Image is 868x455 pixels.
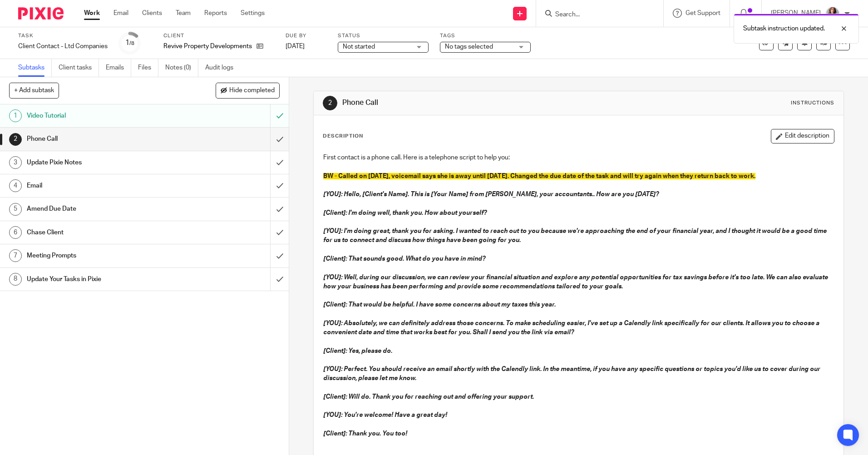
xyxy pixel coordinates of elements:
[323,274,829,290] em: [YOU]: Well, during our discussion, we can review your financial situation and explore any potent...
[323,153,833,162] p: First contact is a phone call. Here is a telephone script to help you:
[142,9,162,18] a: Clients
[286,43,305,49] span: [DATE]
[27,109,183,123] h1: Video Tutorial
[323,394,534,400] em: [Client]: Will do. Thank you for reaching out and offering your support.
[323,191,659,198] em: [YOU]: Hello, [Client's Name]. This is [Your Name] from [PERSON_NAME], your accountants.. How are...
[445,44,493,50] span: No tags selected
[129,41,134,46] small: /8
[27,132,183,146] h1: Phone Call
[9,83,59,98] button: + Add subtask
[286,32,326,40] label: Due by
[771,129,834,143] button: Edit description
[323,348,392,354] em: [Client]: Yes, please do.
[825,6,840,21] img: IMG_0011.jpg
[343,44,375,50] span: Not started
[27,226,183,239] h1: Chase Client
[323,256,485,262] em: [Client]: That sounds good. What do you have in mind?
[9,179,22,192] div: 4
[163,32,274,40] label: Client
[113,9,128,18] a: Email
[27,249,183,262] h1: Meeting Prompts
[27,272,183,286] h1: Update Your Tasks in Pixie
[323,133,363,140] p: Description
[125,38,134,48] div: 1
[59,59,99,77] a: Client tasks
[342,98,598,108] h1: Phone Call
[165,59,198,77] a: Notes (0)
[216,83,280,98] button: Hide completed
[18,7,64,20] img: Pixie
[163,42,252,51] p: Revive Property Developments Ltd
[9,226,22,239] div: 6
[205,59,240,77] a: Audit logs
[338,32,429,40] label: Status
[9,203,22,216] div: 5
[323,320,821,336] em: [YOU]: Absolutely, we can definitely address those concerns. To make scheduling easier, I've set ...
[176,9,191,18] a: Team
[743,24,825,33] p: Subtask instruction updated.
[9,273,22,286] div: 8
[323,228,828,243] em: [YOU]: I'm doing great, thank you for asking. I wanted to reach out to you because we're approach...
[323,366,822,381] em: [YOU]: Perfect. You should receive an email shortly with the Calendly link. In the meantime, if y...
[323,210,487,216] em: [Client]: I'm doing well, thank you. How about yourself?
[9,133,22,146] div: 2
[204,9,227,18] a: Reports
[9,249,22,262] div: 7
[9,156,22,169] div: 3
[229,87,275,94] span: Hide completed
[323,302,556,308] em: [Client]: That would be helpful. I have some concerns about my taxes this year.
[241,9,265,18] a: Settings
[18,32,108,40] label: Task
[323,173,755,179] span: BW - Called on [DATE], voicemail says she is away until [DATE]. Changed the due date of the task ...
[9,109,22,122] div: 1
[106,59,131,77] a: Emails
[323,430,407,437] em: [Client]: Thank you. You too!
[84,9,100,18] a: Work
[27,156,183,169] h1: Update Pixie Notes
[27,179,183,193] h1: Email
[138,59,158,77] a: Files
[18,42,108,51] div: Client Contact - Ltd Companies
[18,59,52,77] a: Subtasks
[323,412,447,418] em: [YOU]: You're welcome! Have a great day!
[27,202,183,216] h1: Amend Due Date
[323,96,337,110] div: 2
[791,99,834,107] div: Instructions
